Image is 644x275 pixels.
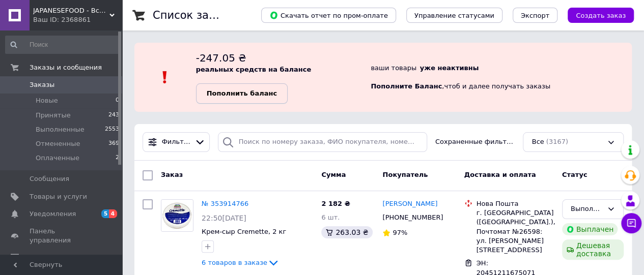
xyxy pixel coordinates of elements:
span: 6 шт. [321,213,340,221]
span: Экспорт [521,12,549,19]
span: 2553 [105,125,119,134]
div: Выполнен [571,204,603,215]
input: Поиск по номеру заказа, ФИО покупателя, номеру телефона, Email, номеру накладной [218,132,427,152]
span: Скачать отчет по пром-оплате [269,11,388,20]
span: 4 [109,209,117,218]
a: Пополнить баланс [196,83,288,104]
span: Создать заказ [576,12,626,19]
div: [PHONE_NUMBER] [380,211,445,224]
span: 97% [393,229,407,236]
span: Заказы и сообщения [30,63,102,72]
h1: Список заказов [153,9,240,21]
span: Товары и услуги [30,192,87,201]
div: Выплачен [562,223,618,235]
span: 2 182 ₴ [321,200,350,207]
b: реальных средств на балансе [196,66,312,73]
a: 6 товаров в заказе [202,259,279,266]
span: Отзывы [30,253,57,262]
span: Заказы [30,80,54,89]
span: -247.05 ₴ [196,52,246,64]
button: Чат с покупателем [621,213,641,233]
button: Управление статусами [406,8,502,23]
span: (3167) [546,138,568,145]
button: Скачать отчет по пром-оплате [261,8,396,23]
a: [PERSON_NAME] [382,199,437,209]
b: Пополнить баланс [207,89,277,97]
a: № 353914766 [202,200,248,207]
div: 263.03 ₴ [321,226,372,238]
span: 0 [116,96,119,105]
span: 5 [101,209,109,218]
span: 2 [116,154,119,163]
span: Сумма [321,171,346,178]
div: Дешевая доставка [562,239,624,260]
span: 6 товаров в заказе [202,259,267,266]
span: Заказ [161,171,183,178]
b: уже неактивны [420,64,479,72]
span: Принятые [36,111,71,120]
span: Новые [36,96,58,105]
span: Фильтры [162,137,191,147]
div: ваши товары , чтоб и далее получать заказы [371,51,632,104]
span: Управление статусами [414,12,494,19]
div: Ваш ID: 2368861 [33,15,122,24]
span: Выполненные [36,125,85,134]
span: 243 [108,111,119,120]
button: Экспорт [513,8,557,23]
span: Покупатель [382,171,428,178]
a: Создать заказ [557,11,634,19]
span: JAPANESEFOOD - Все для приготовления суши [33,6,109,15]
span: Панель управления [30,227,94,245]
b: Пополните Баланс [371,82,442,90]
span: 22:50[DATE] [202,214,246,222]
a: Крем-сыр Cremette, 2 кг [202,228,286,235]
a: Фото товару [161,199,193,232]
span: 369 [108,139,119,148]
button: Создать заказ [568,8,634,23]
div: Нова Пошта [477,199,554,208]
span: Отмененные [36,139,80,148]
img: :exclamation: [157,70,173,85]
div: г. [GEOGRAPHIC_DATA] ([GEOGRAPHIC_DATA].), Почтомат №26598: ул. [PERSON_NAME][STREET_ADDRESS] [477,208,554,255]
span: Сообщения [30,174,69,184]
img: Фото товару [161,200,193,231]
span: Все [531,137,544,147]
span: Сохраненные фильтры: [435,137,515,147]
input: Поиск [5,36,120,54]
span: Оплаченные [36,154,79,163]
span: Уведомления [30,209,76,219]
span: Статус [562,171,587,178]
span: Доставка и оплата [464,171,536,178]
